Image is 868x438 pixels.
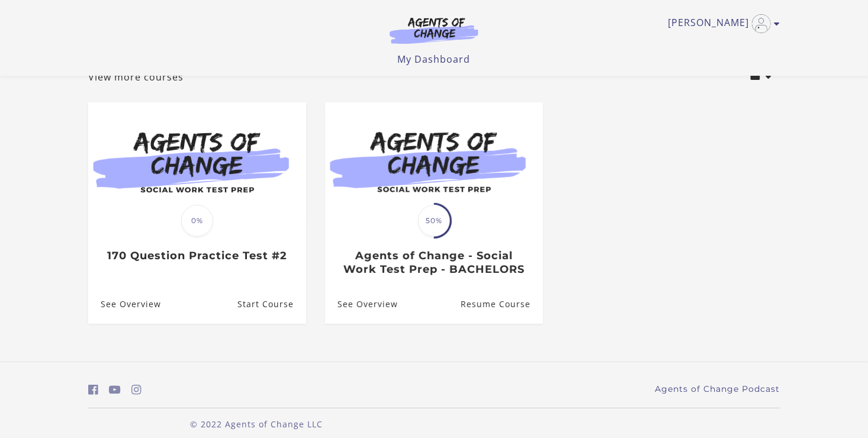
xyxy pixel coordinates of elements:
[418,205,450,237] span: 50%
[377,17,491,44] img: Agents of Change Logo
[88,285,161,324] a: 170 Question Practice Test #2: See Overview
[655,383,780,395] a: Agents of Change Podcast
[109,384,121,395] i: https://www.youtube.com/c/AgentsofChangeTestPrepbyMeaganMitchell (Open in a new window)
[131,381,142,398] a: https://www.instagram.com/agentsofchangeprep/ (Open in a new window)
[668,14,774,33] a: Toggle menu
[131,384,142,395] i: https://www.instagram.com/agentsofchangeprep/ (Open in a new window)
[325,285,398,324] a: Agents of Change - Social Work Test Prep - BACHELORS: See Overview
[181,205,213,237] span: 0%
[101,249,293,263] h3: 170 Question Practice Test #2
[398,53,471,66] a: My Dashboard
[237,285,306,324] a: 170 Question Practice Test #2: Resume Course
[88,70,184,84] a: View more courses
[337,249,530,276] h3: Agents of Change - Social Work Test Prep - BACHELORS
[88,381,98,398] a: https://www.facebook.com/groups/aswbtestprep (Open in a new window)
[88,384,98,395] i: https://www.facebook.com/groups/aswbtestprep (Open in a new window)
[88,418,425,430] p: © 2022 Agents of Change LLC
[461,285,543,324] a: Agents of Change - Social Work Test Prep - BACHELORS: Resume Course
[109,381,121,398] a: https://www.youtube.com/c/AgentsofChangeTestPrepbyMeaganMitchell (Open in a new window)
